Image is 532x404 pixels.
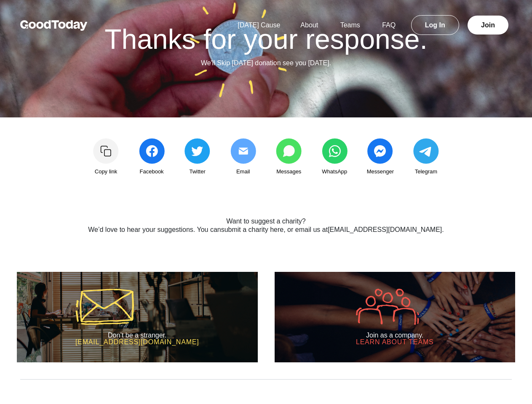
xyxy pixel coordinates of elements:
a: Messenger [359,138,401,176]
p: We’d love to hear your suggestions. You can , or email us at . [57,225,476,235]
h1: Thanks for your response. [27,25,505,53]
a: Facebook [131,138,173,176]
img: Copy link [93,138,119,164]
img: share_facebook-c991d833322401cbb4f237049bfc194d63ef308eb3503c7c3024a8cbde471ffb.svg [139,138,165,164]
span: Email [236,167,250,176]
a: FAQ [372,21,406,29]
span: Messenger [367,167,394,176]
a: Email [222,138,264,176]
a: [DATE] Cause [227,21,290,29]
img: share_twitter-4edeb73ec953106eaf988c2bc856af36d9939993d6d052e2104170eae85ec90a.svg [184,138,210,164]
span: Copy link [95,167,117,176]
a: Telegram [405,138,447,176]
a: Join as a company. Learn about Teams [275,272,516,362]
img: share_messages-3b1fb8c04668ff7766dd816aae91723b8c2b0b6fc9585005e55ff97ac9a0ace1.svg [276,138,302,164]
span: Telegram [415,167,437,176]
h2: Want to suggest a charity? [57,218,476,225]
img: icon-mail-5a43aaca37e600df00e56f9b8d918e47a1bfc3b774321cbcea002c40666e291d.svg [75,289,134,325]
h3: Learn about Teams [356,339,434,346]
h2: Join as a company. [356,332,434,339]
a: [EMAIL_ADDRESS][DOMAIN_NAME] [328,226,442,233]
a: Copy link [85,138,127,176]
a: submit a charity here [221,226,284,233]
a: WhatsApp [313,138,356,176]
img: share_messenger-c45e1c7bcbce93979a22818f7576546ad346c06511f898ed389b6e9c643ac9fb.svg [367,138,393,164]
a: Join [468,16,508,35]
h3: [EMAIL_ADDRESS][DOMAIN_NAME] [75,339,199,346]
img: GoodToday [20,20,88,31]
img: share_telegram-202ce42bf2dc56a75ae6f480dc55a76afea62cc0f429ad49403062cf127563fc.svg [413,138,439,164]
img: share_email2-0c4679e4b4386d6a5b86d8c72d62db284505652625843b8f2b6952039b23a09d.svg [230,138,256,164]
a: About [290,21,328,29]
a: Twitter [176,138,219,176]
a: Log In [411,15,459,35]
span: WhatsApp [322,167,347,176]
span: Twitter [189,167,205,176]
h2: Don’t be a stranger. [75,332,199,339]
span: Facebook [140,167,164,176]
span: Messages [276,167,301,176]
a: Messages [268,138,310,176]
a: Teams [330,21,370,29]
a: Don’t be a stranger. [EMAIL_ADDRESS][DOMAIN_NAME] [17,272,258,362]
img: share_whatsapp-5443f3cdddf22c2a0b826378880ed971e5ae1b823a31c339f5b218d16a196cbc.svg [322,138,348,164]
img: icon-company-9005efa6fbb31de5087adda016c9bae152a033d430c041dc1efcb478492f602d.svg [356,289,419,325]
